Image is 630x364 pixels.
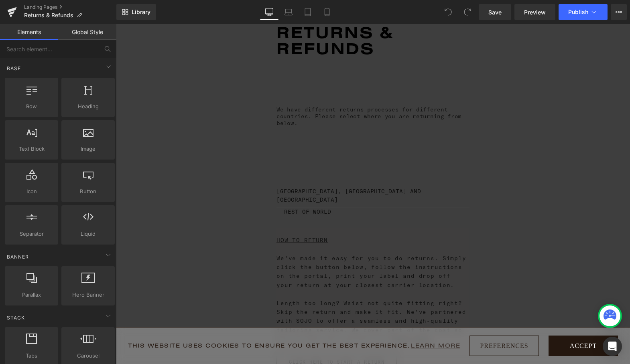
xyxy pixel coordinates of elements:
span: Row [7,102,56,111]
button: Redo [459,4,476,20]
a: Desktop [260,4,279,20]
span: Hero Banner [64,291,112,299]
a: Preview [514,4,555,20]
span: Library [132,8,150,16]
span: Heading [64,102,112,111]
span: Separator [7,230,56,238]
span: Save [488,8,502,16]
span: Image [64,145,112,153]
span: Publish [568,9,588,15]
span: Parallax [7,291,56,299]
a: Landing Pages [24,4,116,10]
div: Open Intercom Messenger [603,337,622,356]
a: Global Style [58,24,116,40]
a: Laptop [279,4,298,20]
span: Base [6,65,22,72]
span: Returns & Refunds [24,12,73,18]
a: New Library [116,4,156,20]
span: Text Block [7,145,56,153]
span: Tabs [7,352,56,360]
span: Banner [6,253,30,261]
span: Stack [6,314,26,322]
button: Publish [559,4,608,20]
a: Mobile [317,4,337,20]
span: Liquid [64,230,112,238]
span: Icon [7,187,56,196]
span: Button [64,187,112,196]
button: Undo [440,4,456,20]
span: Carousel [64,352,112,360]
button: More [611,4,627,20]
span: Preview [524,8,546,16]
a: Tablet [298,4,317,20]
